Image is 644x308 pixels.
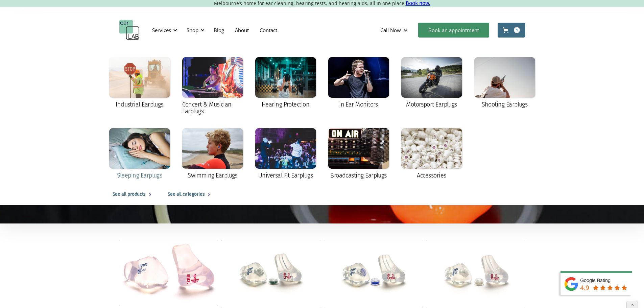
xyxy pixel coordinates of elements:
a: Swimming Earplugs [179,125,246,184]
a: Shooting Earplugs [471,54,539,113]
a: Motorsport Earplugs [398,54,466,113]
a: Concert & Musician Earplugs [179,54,246,119]
div: Call Now [380,27,401,33]
a: Contact [254,20,283,40]
img: Total Block [119,240,218,306]
div: In Ear Monitors [339,101,378,108]
a: Blog [208,20,230,40]
div: Swimming Earplugs [188,172,237,179]
a: Sleeping Earplugs [106,125,173,184]
img: ACS Pro 17 [426,240,525,308]
div: See all categories [168,190,205,198]
div: Industrial Earplugs [116,101,163,108]
a: About [230,20,254,40]
div: Broadcasting Earplugs [330,172,387,179]
a: Hearing Protection [252,54,319,113]
div: Motorsport Earplugs [406,101,457,108]
a: Accessories [398,125,466,184]
img: ACS Pro 15 [324,240,423,308]
div: Shooting Earplugs [482,101,528,108]
img: ACS Pro 10 [221,240,320,308]
a: See all categories [161,184,220,205]
div: Sleeping Earplugs [117,172,162,179]
div: Accessories [417,172,446,179]
div: Universal Fit Earplugs [258,172,313,179]
div: Shop [187,27,198,33]
a: See all products [106,184,161,205]
div: 1 [514,27,520,33]
div: Hearing Protection [262,101,309,108]
a: home [119,20,140,40]
div: Services [148,20,179,40]
a: Open cart containing 1 items [498,23,525,38]
a: Book an appointment [418,23,489,38]
div: Call Now [375,20,415,40]
div: See all products [113,190,146,198]
a: Industrial Earplugs [106,54,173,113]
div: Shop [183,20,207,40]
div: Services [152,27,171,33]
a: Universal Fit Earplugs [252,125,319,184]
a: Broadcasting Earplugs [325,125,392,184]
a: In Ear Monitors [325,54,392,113]
div: Concert & Musician Earplugs [182,101,243,115]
